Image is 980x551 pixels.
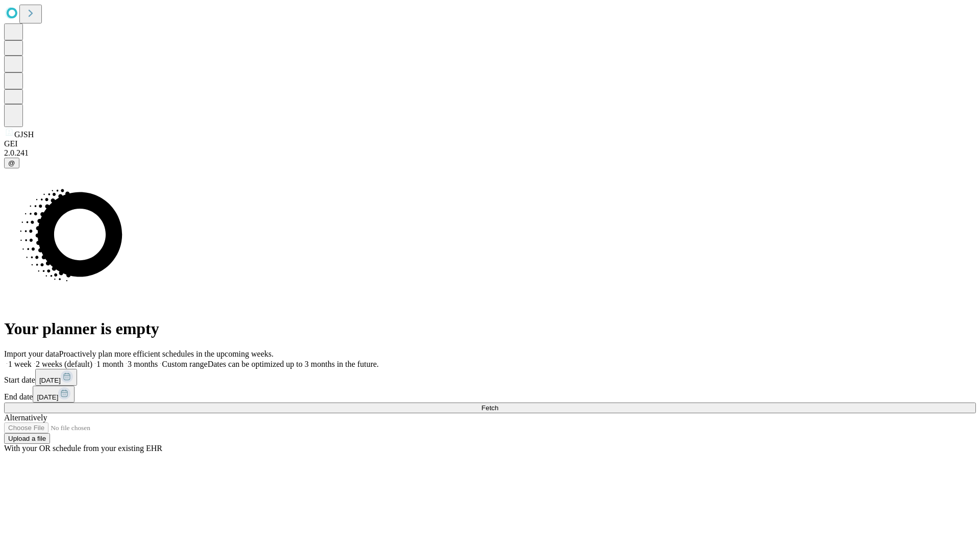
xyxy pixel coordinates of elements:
button: @ [4,158,19,168]
span: With your OR schedule from your existing EHR [4,444,162,453]
span: Custom range [162,360,207,368]
div: End date [4,386,976,403]
span: Fetch [481,404,498,412]
div: GEI [4,139,976,148]
span: GJSH [14,130,34,139]
div: 2.0.241 [4,148,976,158]
span: 1 week [8,360,32,368]
span: [DATE] [37,393,58,401]
span: 1 month [96,360,124,368]
span: @ [8,159,15,167]
span: Proactively plan more efficient schedules in the upcoming weeks. [59,349,274,358]
span: Dates can be optimized up to 3 months in the future. [208,360,379,368]
div: Start date [4,369,976,386]
button: [DATE] [33,386,75,403]
span: 2 weeks (default) [36,360,92,368]
span: Alternatively [4,413,47,422]
span: Import your data [4,349,59,358]
span: 3 months [128,360,158,368]
button: Upload a file [4,433,50,444]
button: [DATE] [35,369,77,386]
h1: Your planner is empty [4,319,976,338]
span: [DATE] [39,377,61,384]
button: Fetch [4,403,976,413]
